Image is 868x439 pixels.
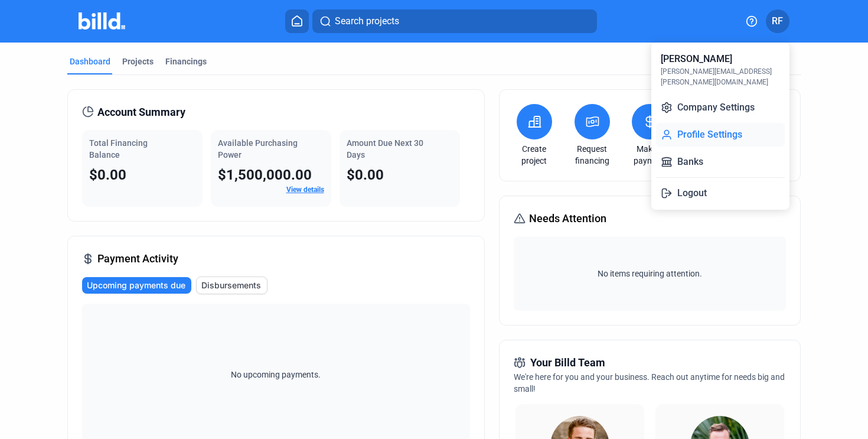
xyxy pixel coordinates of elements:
button: Logout [656,181,785,205]
button: Company Settings [656,96,785,119]
div: [PERSON_NAME][EMAIL_ADDRESS][PERSON_NAME][DOMAIN_NAME] [661,66,780,87]
button: Banks [656,150,785,174]
button: Profile Settings [656,123,785,147]
div: [PERSON_NAME] [661,52,732,66]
